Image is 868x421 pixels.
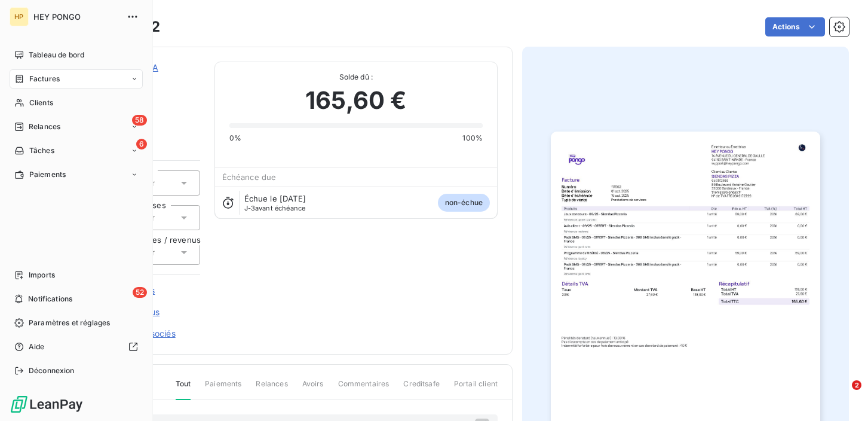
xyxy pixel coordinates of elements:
[29,318,110,328] span: Paramètres et réglages
[256,379,287,399] span: Relances
[10,395,84,414] img: Logo LeanPay
[29,169,66,180] span: Paiements
[136,139,147,150] span: 6
[244,205,306,212] span: avant échéance
[29,341,45,352] span: Aide
[454,379,498,399] span: Portail client
[302,379,324,399] span: Avoirs
[827,380,856,409] iframe: Intercom live chat
[462,133,483,144] span: 100%
[205,379,241,399] span: Paiements
[244,194,306,203] span: Échue le [DATE]
[244,204,255,212] span: J-3
[438,194,490,212] span: non-échue
[765,17,825,36] button: Actions
[29,270,55,280] span: Imports
[229,133,241,144] span: 0%
[338,379,389,399] span: Commentaires
[133,287,147,298] span: 52
[403,379,440,399] span: Creditsafe
[29,121,60,132] span: Relances
[852,380,861,390] span: 2
[29,74,60,84] span: Factures
[305,83,406,118] span: 165,60 €
[10,337,143,356] a: Aide
[33,12,119,22] span: HEY PONGO
[222,172,277,182] span: Échéance due
[29,365,75,376] span: Déconnexion
[29,97,53,108] span: Clients
[176,379,191,400] span: Tout
[29,50,84,60] span: Tableau de bord
[28,294,72,304] span: Notifications
[29,145,54,156] span: Tâches
[229,72,483,83] span: Solde dû :
[132,115,147,126] span: 58
[10,7,29,26] div: HP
